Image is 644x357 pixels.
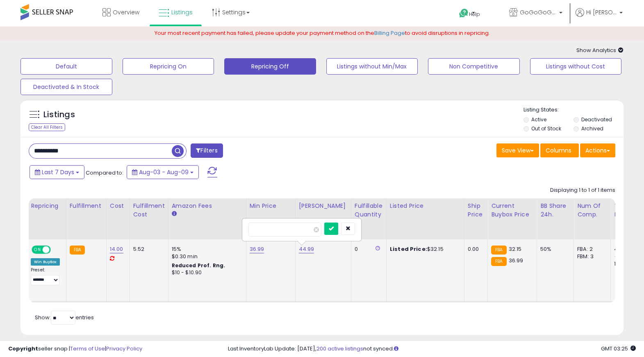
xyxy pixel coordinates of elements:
span: Show Analytics [576,46,624,54]
div: 0.00 [468,246,481,253]
button: Non Competitive [428,58,520,75]
b: Listed Price: [390,245,427,253]
div: 15% [172,246,240,253]
button: Columns [540,143,579,157]
div: $32.15 [390,246,458,253]
div: Preset: [31,267,60,286]
button: Aug-03 - Aug-09 [127,165,199,179]
div: Repricing [31,202,63,210]
small: FBA [70,246,85,255]
a: 36.99 [250,245,264,253]
span: ON [32,246,43,253]
div: Current Buybox Price [491,202,533,219]
button: Last 7 Days [30,165,84,179]
span: Compared to: [86,169,123,177]
span: Hi [PERSON_NAME] [586,8,617,16]
label: Active [531,116,546,123]
div: FBA: 2 [577,246,604,253]
b: Reduced Prof. Rng. [172,262,225,269]
span: 32.15 [509,245,522,253]
button: Deactivated & In Stock [20,79,112,95]
a: Hi [PERSON_NAME] [576,8,623,27]
p: Listing States: [523,106,624,114]
h5: Listings [43,109,75,121]
div: Total Rev. [614,202,644,219]
button: Listings without Cost [530,58,622,75]
div: Fulfillment [70,202,103,210]
div: Fulfillment Cost [133,202,165,219]
label: Archived [581,125,603,132]
a: 200 active listings [316,345,363,352]
div: $10 - $10.90 [172,269,240,276]
div: Amazon Fees [172,202,243,210]
button: Save View [496,143,539,157]
div: Listed Price [390,202,461,210]
div: seller snap | | [8,345,142,353]
button: Default [20,58,112,75]
label: Out of Stock [531,125,561,132]
span: Show: entries [35,314,94,321]
span: Help [469,11,480,18]
strong: Copyright [8,345,38,352]
span: Your most recent payment has failed, please update your payment method on the to avoid disruption... [155,29,490,37]
div: $0.30 min [172,253,240,260]
button: Actions [580,143,615,157]
a: 44.99 [299,245,314,253]
i: Get Help [459,8,469,18]
div: FBM: 3 [577,253,604,260]
span: 2025-08-17 03:25 GMT [601,345,636,352]
span: Aug-03 - Aug-09 [139,168,189,176]
a: 14.00 [110,245,123,253]
div: Clear All Filters [29,123,65,131]
span: Columns [546,146,571,155]
div: BB Share 24h. [540,202,570,219]
div: Min Price [250,202,292,210]
small: FBA [491,246,506,255]
div: Win BuyBox [31,258,60,266]
div: Cost [110,202,126,210]
div: Fulfillable Quantity [355,202,383,219]
a: Help [453,2,496,27]
div: Last InventoryLab Update: [DATE], not synced. [228,345,636,353]
span: Last 7 Days [42,168,74,176]
a: Terms of Use [70,345,105,352]
a: Privacy Policy [106,345,142,352]
button: Repricing Off [224,58,316,75]
div: 5.52 [133,246,162,253]
small: Amazon Fees. [172,210,177,218]
span: Overview [113,8,139,16]
div: Num of Comp. [577,202,607,219]
a: Billing Page [374,29,405,37]
button: Filters [191,143,223,158]
div: 50% [540,246,567,253]
button: Listings without Min/Max [326,58,418,75]
div: 0 [355,246,380,253]
div: [PERSON_NAME] [299,202,348,210]
small: FBA [491,257,506,266]
span: Listings [171,8,193,16]
span: 36.99 [509,257,523,264]
span: GoGoGoGoneLLC [520,8,557,16]
button: Repricing On [123,58,214,75]
div: Ship Price [468,202,484,219]
span: OFF [50,246,63,253]
div: Displaying 1 to 1 of 1 items [550,186,615,194]
label: Deactivated [581,116,612,123]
